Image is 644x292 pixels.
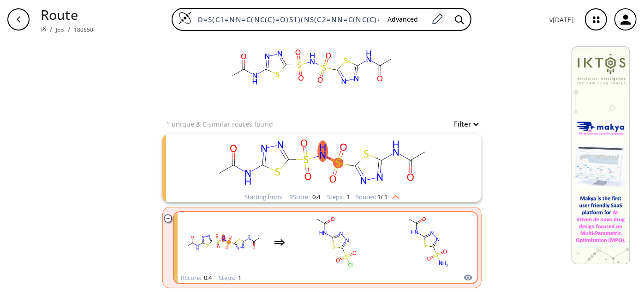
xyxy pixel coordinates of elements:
img: Banner [572,46,630,264]
div: RScore : [289,194,320,200]
svg: CC(=O)Nc1nnc(S(=O)(=O)NS(=O)(=O)c2nnc(NC(C)=O)s2)s1 [182,213,265,271]
span: 0.4 [203,274,212,282]
li: / [50,24,52,34]
div: Steps : [327,194,350,200]
button: Filter [448,121,478,128]
div: Starting from: [244,194,282,200]
img: Up [388,192,400,199]
p: v [DATE] [549,15,574,24]
span: 1 [345,193,350,201]
li: / [68,24,70,34]
div: RScore : [181,275,212,281]
div: Steps : [219,275,241,281]
img: Logo Spaya [178,11,192,25]
span: 1 / 1 [377,194,388,200]
input: Enter SMILES [192,15,380,24]
a: 180650 [74,26,94,34]
span: 0.4 [311,193,320,201]
span: 1 [237,274,241,282]
p: Route [41,5,94,24]
svg: CC(=O)Nc1nnc(S(N)(=O)=O)s1 [387,213,470,271]
div: Routes: [355,194,400,200]
svg: CC(=O)Nc1nnc(S(=O)(=O)NS(=O)(=O)c2nnc(NC(C)=O)s2)s1 [202,134,442,192]
a: Job [56,26,64,34]
p: 1 unique & 0 similar routes found [166,119,273,129]
button: Advanced [380,11,425,28]
svg: O=S(C1=NN=C(NC(C)=O)S1)(NS(C2=NN=C(NC(C)=O)S2)(=O)=O)=O [220,17,404,118]
img: Spaya logo [41,26,46,32]
svg: CC(=O)Nc1nnc(S(=O)(=O)Cl)s1 [294,213,377,271]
